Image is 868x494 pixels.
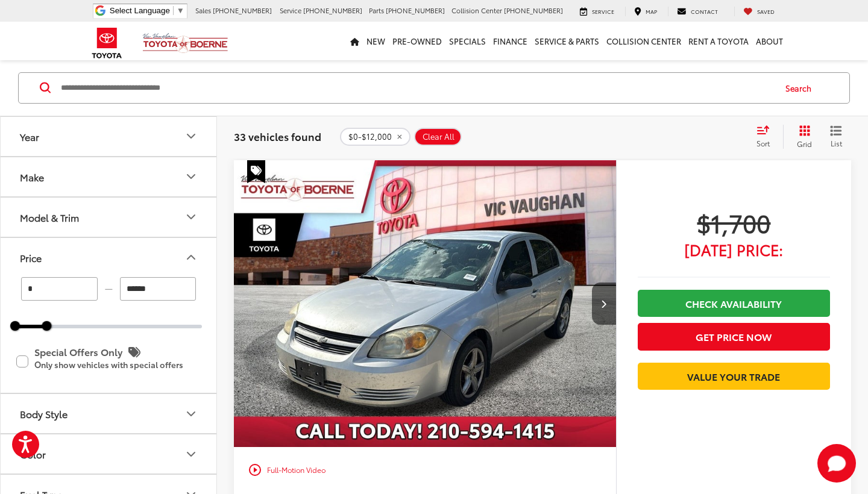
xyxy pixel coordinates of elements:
a: Rent a Toyota [685,22,752,60]
span: Map [646,7,657,15]
a: Value Your Trade [638,363,830,390]
div: Model & Trim [184,210,198,224]
span: $0-$12,000 [348,132,392,142]
a: My Saved Vehicles [734,7,784,16]
button: YearYear [1,117,218,156]
svg: Start Chat [817,444,856,483]
input: maximum Buy price [120,277,197,301]
button: ColorColor [1,434,218,474]
span: 33 vehicles found [234,129,321,143]
span: [PHONE_NUMBER] [303,5,362,15]
a: Check Availability [638,290,830,317]
div: Make [20,171,44,183]
div: Body Style [20,408,68,419]
label: Special Offers Only [16,342,201,381]
a: Service [571,7,623,16]
a: Collision Center [603,22,685,60]
button: List View [821,125,851,149]
button: Grid View [783,125,821,149]
div: Color [20,448,46,460]
span: [PHONE_NUMBER] [386,5,445,15]
span: List [830,138,842,148]
span: ​ [173,6,174,15]
a: Select Language​ [110,6,184,15]
div: Year [184,129,198,143]
a: New [363,22,389,60]
span: Sales [195,5,211,15]
div: Body Style [184,407,198,421]
p: Only show vehicles with special offers [34,361,201,369]
button: remove 0-12000 [340,128,410,146]
a: About [752,22,787,60]
div: Price [184,250,198,264]
button: Toggle Chat Window [817,444,856,483]
span: — [101,284,116,294]
span: $1,700 [638,207,830,237]
a: Specials [445,22,489,60]
a: 2009 Chevrolet Cobalt LS2009 Chevrolet Cobalt LS2009 Chevrolet Cobalt LS2009 Chevrolet Cobalt LS [233,160,617,447]
a: Contact [668,7,727,16]
input: Search by Make, Model, or Keyword [60,73,774,102]
button: Search [774,73,829,103]
button: Model & TrimModel & Trim [1,198,218,237]
span: Saved [757,7,775,15]
a: Service & Parts: Opens in a new tab [531,22,603,60]
span: Grid [797,139,812,149]
img: Toyota [84,23,130,63]
span: Select Language [110,6,170,15]
a: Finance [489,22,531,60]
div: Year [20,131,39,142]
div: Make [184,169,198,184]
img: Vic Vaughan Toyota of Boerne [142,33,228,54]
span: Service [592,7,614,15]
span: ▼ [177,6,184,15]
a: Pre-Owned [389,22,445,60]
span: Sort [756,138,770,148]
a: Home [347,22,363,60]
div: 2009 Chevrolet Cobalt LS 0 [233,160,617,447]
span: Clear All [423,132,454,142]
a: Map [625,7,666,16]
div: Model & Trim [20,211,79,223]
span: Parts [369,5,384,15]
button: Clear All [414,128,462,146]
img: 2009 Chevrolet Cobalt LS [233,160,617,448]
span: Service [280,5,301,15]
span: [PHONE_NUMBER] [213,5,272,15]
input: minimum Buy price [21,277,98,301]
button: Next image [592,283,616,325]
button: MakeMake [1,157,218,196]
span: Contact [691,7,718,15]
button: PricePrice [1,238,218,277]
button: Body StyleBody Style [1,394,218,433]
button: Select sort value [750,125,783,149]
span: [DATE] Price: [638,243,830,255]
div: Color [184,447,198,461]
span: Collision Center [451,5,502,15]
div: Price [20,252,42,263]
span: [PHONE_NUMBER] [504,5,563,15]
span: Special [247,160,265,183]
button: Get Price Now [638,323,830,350]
